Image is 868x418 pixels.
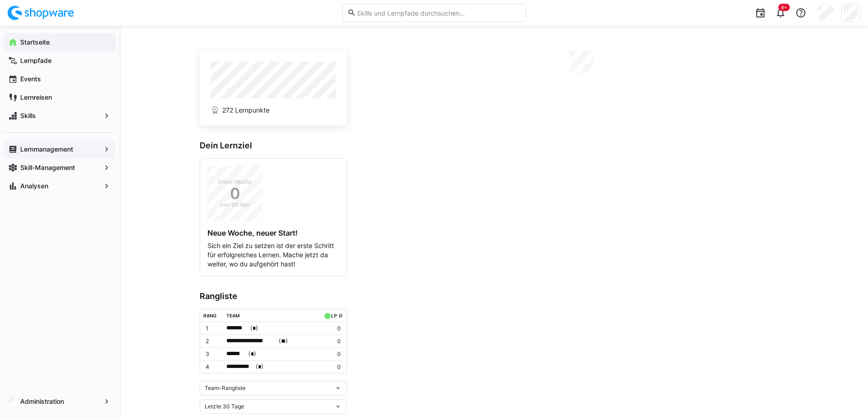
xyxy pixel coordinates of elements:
[206,363,219,371] p: 4
[207,228,339,237] h4: Neue Woche, neuer Start!
[322,350,340,358] p: 0
[206,350,219,358] p: 3
[322,363,340,371] p: 0
[248,349,256,359] span: ( )
[200,291,347,301] h3: Rangliste
[207,241,339,269] p: Sich ein Ziel zu setzen ist der erste Schritt für erfolgreiches Lernen. Mache jetzt da weiter, wo...
[222,106,270,115] span: 272 Lernpunkte
[256,362,264,372] span: ( )
[206,338,219,345] p: 2
[339,311,343,319] a: ø
[331,313,337,318] div: LP
[205,384,246,392] span: Team-Rangliste
[226,313,240,318] div: Team
[200,141,347,151] h3: Dein Lernziel
[356,9,521,17] input: Skills und Lernpfade durchsuchen…
[205,403,244,410] span: Letzte 30 Tage
[206,325,219,332] p: 1
[322,338,340,345] p: 0
[781,5,787,10] span: 9+
[203,313,217,318] div: Rang
[279,336,288,346] span: ( )
[322,325,340,332] p: 0
[250,323,258,333] span: ( )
